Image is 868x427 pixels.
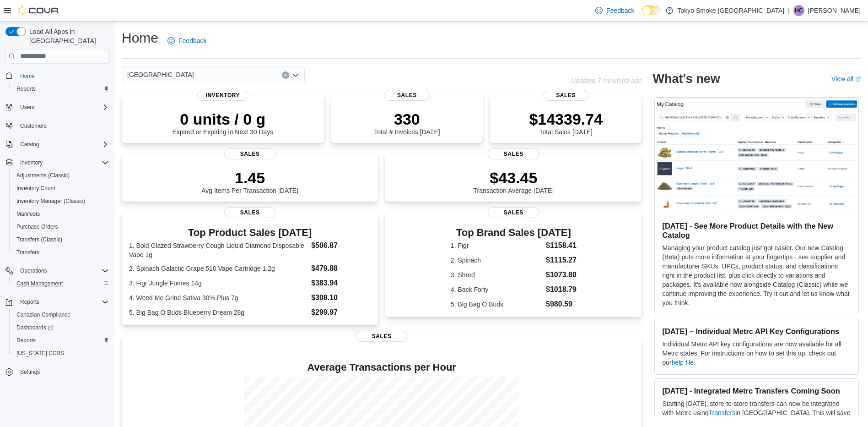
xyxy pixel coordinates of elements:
span: Operations [20,267,47,274]
p: Updated 7 minute(s) ago [571,77,642,84]
a: Canadian Compliance [13,309,74,320]
button: Clear input [282,71,289,79]
button: Transfers [9,246,113,259]
dd: $308.10 [311,292,371,303]
p: | [788,5,790,16]
span: Adjustments (Classic) [13,170,109,181]
dt: 1. Figr [451,241,542,250]
a: Inventory Count [13,183,59,194]
span: Transfers [16,249,39,256]
span: Customers [16,120,109,131]
span: Inventory [20,159,43,166]
span: Cash Management [13,278,109,289]
dt: 4. Back Forty [451,285,542,294]
span: Reports [16,337,36,344]
span: Reports [13,83,109,94]
p: 0 units / 0 g [172,110,273,128]
button: Customers [2,119,113,132]
span: Transfers [13,247,109,258]
button: Canadian Compliance [9,308,113,321]
h2: What's new [652,71,720,86]
button: Adjustments (Classic) [9,169,113,182]
span: Adjustments (Classic) [16,172,70,179]
span: Feedback [606,6,634,15]
h3: [DATE] - See More Product Details with the New Catalog [662,221,851,240]
button: [US_STATE] CCRS [9,347,113,360]
button: Reports [2,296,113,308]
dd: $1115.27 [546,255,577,266]
a: [US_STATE] CCRS [13,348,68,359]
span: Feedback [178,36,206,45]
span: Canadian Compliance [16,311,70,318]
dd: $1073.80 [546,269,577,280]
a: Reports [13,335,39,346]
button: Transfers (Classic) [9,233,113,246]
p: Individual Metrc API key configurations are now available for all Metrc states. For instructions ... [662,339,851,367]
span: Reports [20,298,39,306]
span: Settings [16,366,109,378]
h3: Top Product Sales [DATE] [129,227,371,238]
p: $14339.74 [529,110,603,128]
a: Transfers [13,247,43,258]
button: Open list of options [292,71,299,79]
dt: 2. Spinach Galactic Grape 510 Vape Cartridge 1.2g [129,264,307,273]
a: Home [16,71,38,82]
button: Home [2,69,113,82]
span: Customers [20,122,47,130]
a: View allExternal link [831,75,861,82]
a: Dashboards [9,321,113,334]
span: Washington CCRS [13,348,109,359]
a: Manifests [13,208,43,219]
div: Heather Chafe [793,5,804,16]
p: [PERSON_NAME] [808,5,861,16]
span: Inventory Count [16,185,55,192]
button: Purchase Orders [9,220,113,233]
span: Manifests [13,208,109,219]
dt: 4. Weed Me Grind Sativa 30% Plus 7g [129,293,307,302]
span: Canadian Compliance [13,309,109,320]
h3: [DATE] – Individual Metrc API Key Configurations [662,327,851,336]
span: Inventory Count [13,183,109,194]
span: Inventory [197,90,248,101]
a: Adjustments (Classic) [13,170,73,181]
button: Catalog [16,139,43,150]
dd: $506.87 [311,240,371,251]
a: Transfers (Classic) [13,234,66,245]
button: Settings [2,365,113,378]
span: Reports [16,85,36,93]
span: Users [20,104,34,111]
span: Home [16,70,109,82]
span: Inventory Manager (Classic) [16,197,85,205]
span: Catalog [16,139,109,150]
p: $43.45 [474,169,554,187]
span: Operations [16,265,109,276]
span: Purchase Orders [13,221,109,232]
a: Inventory Manager (Classic) [13,196,89,207]
a: Customers [16,120,50,131]
a: Transfers [709,409,736,416]
div: Expired or Expiring in Next 30 Days [172,110,273,136]
span: [GEOGRAPHIC_DATA] [127,69,194,80]
a: Dashboards [13,322,57,333]
span: Reports [13,335,109,346]
span: Sales [224,148,275,159]
button: Reports [16,296,43,307]
span: [US_STATE] CCRS [16,350,64,357]
span: Settings [20,368,40,376]
span: Cash Management [16,280,63,287]
button: Catalog [2,138,113,151]
button: Manifests [9,208,113,220]
div: Total Sales [DATE] [529,110,603,136]
p: 1.45 [201,169,298,187]
div: Total # Invoices [DATE] [374,110,440,136]
dt: 5. Big Bag O Buds Blueberry Dream 28g [129,308,307,317]
span: Inventory Manager (Classic) [13,196,109,207]
span: Transfers (Classic) [13,234,109,245]
dt: 3. Figr Jungle Fumes 14g [129,279,307,288]
span: Users [16,102,109,113]
dt: 3. Shred [451,270,542,279]
p: Tokyo Smoke [GEOGRAPHIC_DATA] [678,5,785,16]
svg: External link [855,77,861,82]
a: help file [672,359,694,366]
button: Operations [16,265,51,276]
